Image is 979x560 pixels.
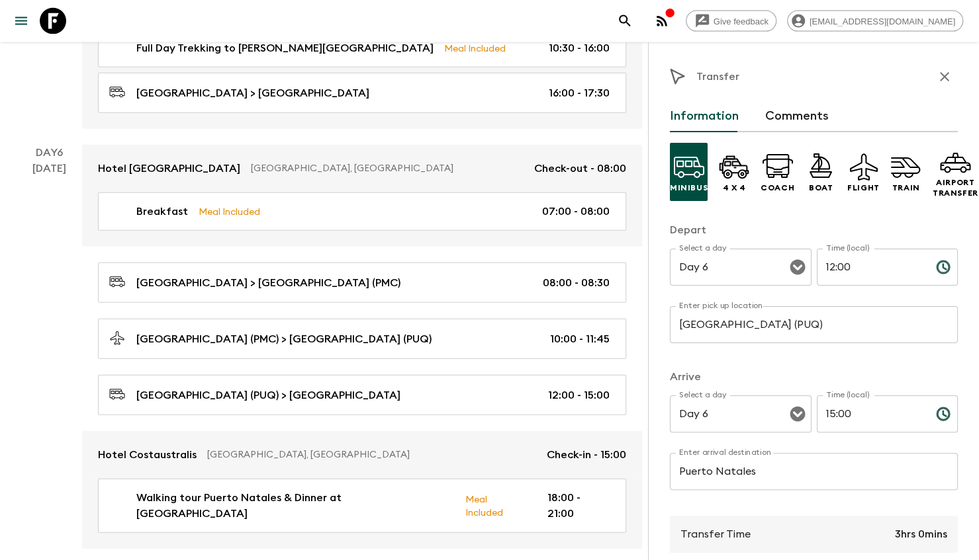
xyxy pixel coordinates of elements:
p: Transfer Time [680,526,751,542]
label: Enter arrival destination [679,447,772,458]
p: [GEOGRAPHIC_DATA], [GEOGRAPHIC_DATA] [207,448,536,461]
p: Hotel Costaustralis [98,447,197,463]
p: 12:00 - 15:00 [548,387,610,403]
p: [GEOGRAPHIC_DATA], [GEOGRAPHIC_DATA] [251,162,524,175]
p: 3hrs 0mins [895,526,947,542]
a: [GEOGRAPHIC_DATA] (PMC) > [GEOGRAPHIC_DATA] (PUQ)10:00 - 11:45 [98,319,626,359]
p: 10:30 - 16:00 [549,40,610,56]
div: [DATE] [32,161,66,549]
a: Walking tour Puerto Natales & Dinner at [GEOGRAPHIC_DATA]Meal Included18:00 - 21:00 [98,479,626,533]
p: Check-out - 08:00 [534,161,626,177]
button: menu [8,8,34,34]
p: 07:00 - 08:00 [542,204,610,220]
input: hh:mm [817,249,925,286]
button: Information [670,100,739,132]
span: [EMAIL_ADDRESS][DOMAIN_NAME] [802,17,962,26]
p: 08:00 - 08:30 [543,275,610,291]
label: Enter pick up location [679,300,763,311]
p: Airport Transfer [933,177,978,198]
p: Flight [847,182,880,193]
p: Minibus [670,182,708,193]
p: Breakfast [136,204,188,220]
p: Coach [761,182,794,193]
div: [EMAIL_ADDRESS][DOMAIN_NAME] [787,11,963,32]
label: Time (local) [826,243,869,254]
p: Transfer [696,69,739,85]
p: Depart [670,222,958,238]
a: BreakfastMeal Included07:00 - 08:00 [98,192,626,231]
p: Full Day Trekking to [PERSON_NAME][GEOGRAPHIC_DATA] [136,40,434,56]
button: Open [788,405,807,423]
p: 10:00 - 11:45 [550,331,610,347]
p: Arrive [670,369,958,385]
a: Hotel Costaustralis[GEOGRAPHIC_DATA], [GEOGRAPHIC_DATA]Check-in - 15:00 [82,431,642,479]
p: Meal Included [199,204,260,219]
p: Day 6 [16,145,82,161]
p: 16:00 - 17:30 [549,85,610,101]
button: Choose time, selected time is 12:00 PM [930,254,956,280]
button: Choose time, selected time is 3:00 PM [930,401,956,427]
label: Time (local) [826,389,869,401]
a: [GEOGRAPHIC_DATA] > [GEOGRAPHIC_DATA] (PMC)08:00 - 08:30 [98,262,626,303]
button: search adventures [612,8,638,34]
button: Comments [765,100,829,132]
p: Walking tour Puerto Natales & Dinner at [GEOGRAPHIC_DATA] [136,490,455,522]
p: Train [892,182,920,193]
p: 4 x 4 [723,182,746,193]
label: Select a day [679,389,726,401]
a: Full Day Trekking to [PERSON_NAME][GEOGRAPHIC_DATA]Meal Included10:30 - 16:00 [98,29,626,67]
p: [GEOGRAPHIC_DATA] > [GEOGRAPHIC_DATA] (PMC) [136,275,400,291]
a: [GEOGRAPHIC_DATA] (PUQ) > [GEOGRAPHIC_DATA]12:00 - 15:00 [98,375,626,415]
p: Boat [809,182,833,193]
p: Meal Included [444,41,506,56]
p: Check-in - 15:00 [547,447,626,463]
p: [GEOGRAPHIC_DATA] > [GEOGRAPHIC_DATA] [136,85,369,101]
p: Hotel [GEOGRAPHIC_DATA] [98,161,240,177]
a: [GEOGRAPHIC_DATA] > [GEOGRAPHIC_DATA]16:00 - 17:30 [98,73,626,113]
p: [GEOGRAPHIC_DATA] (PUQ) > [GEOGRAPHIC_DATA] [136,387,400,403]
a: Hotel [GEOGRAPHIC_DATA][GEOGRAPHIC_DATA], [GEOGRAPHIC_DATA]Check-out - 08:00 [82,145,642,192]
a: Give feedback [686,11,776,32]
label: Select a day [679,243,726,254]
p: Meal Included [465,492,527,520]
button: Open [788,258,807,276]
p: [GEOGRAPHIC_DATA] (PMC) > [GEOGRAPHIC_DATA] (PUQ) [136,331,432,347]
p: 18:00 - 21:00 [547,490,610,522]
input: hh:mm [817,395,925,432]
span: Give feedback [706,17,776,26]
